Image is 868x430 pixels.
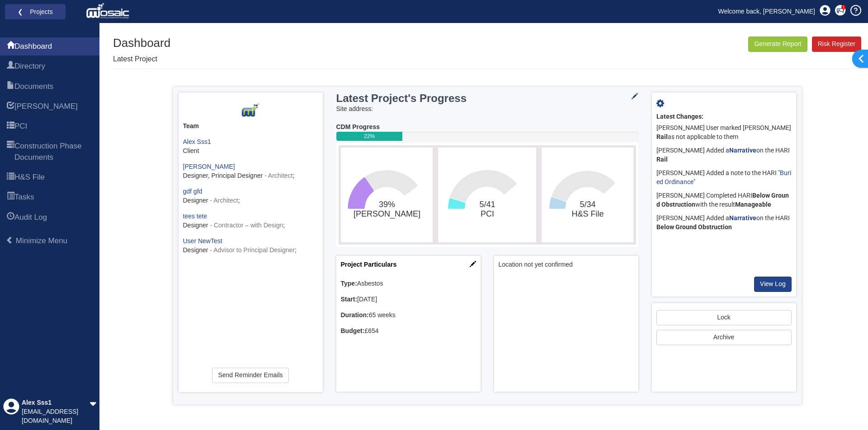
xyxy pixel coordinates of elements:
div: [DATE] [341,295,476,304]
span: Dashboard [14,41,52,52]
span: - Architect [210,197,238,204]
span: Directory [14,61,45,72]
a: ❮ Projects [11,6,60,18]
span: Tasks [7,192,14,203]
a: Narrative [729,147,756,154]
b: Rail [656,156,668,163]
div: [PERSON_NAME] Added a on the HARI [656,144,792,166]
a: Alex Sss1 [183,138,211,145]
a: Risk Register [812,37,861,52]
span: - Architect [264,172,292,179]
span: Client [183,147,199,154]
span: Documents [7,82,14,92]
b: Manageable [735,201,771,208]
div: ; [183,237,318,255]
b: Start: [341,296,358,303]
div: [EMAIL_ADDRESS][DOMAIN_NAME] [22,407,90,425]
span: Designer [183,197,208,204]
div: Site address: [336,105,638,114]
a: View Log [754,277,792,292]
span: H&S File [7,172,14,183]
h3: Latest Project's Progress [336,92,586,104]
b: Type: [341,280,357,287]
span: PCI [7,121,14,132]
a: Send Reminder Emails [212,368,288,383]
img: logo_white.png [86,2,132,20]
a: Lock [656,310,792,325]
a: Welcome back, [PERSON_NAME] [712,5,822,18]
span: Construction Phase Documents [14,141,93,163]
div: Latest Changes: [656,112,792,121]
div: [PERSON_NAME] Added a on the HARI [656,212,792,234]
a: Project Particulars [341,261,397,268]
p: Latest Project [113,54,170,65]
span: Audit Log [7,213,14,223]
button: Generate Report [748,37,807,52]
b: Rail [656,133,668,140]
b: Below Ground Obstruction [656,192,789,208]
div: £654 [341,327,476,336]
div: ; [183,212,318,230]
tspan: H&S File [572,209,604,218]
span: Designer [183,222,208,229]
button: Archive [656,330,792,345]
span: - Advisor to Principal Designer [210,246,295,254]
div: [PERSON_NAME] Added a note to the HARI " " [656,166,792,189]
div: CDM Progress [336,123,638,132]
a: [PERSON_NAME] [183,163,235,170]
span: HARI [7,102,14,112]
text: 5/34 [572,200,604,218]
span: H&S File [14,172,45,183]
svg: 39%​HARI [343,150,430,240]
a: gdf gfd [183,188,203,195]
text: 39% [353,200,420,219]
span: Location not yet confirmed [499,260,634,269]
text: 5/41 [479,200,495,218]
div: ; [183,187,318,205]
span: - Contractor – with Design [210,222,283,229]
div: ; [183,162,318,180]
span: PCI [14,121,27,132]
div: Alex Sss1 [22,398,90,407]
h1: Dashboard [113,37,170,50]
div: [PERSON_NAME] User marked [PERSON_NAME] as not applicable to them [656,121,792,144]
a: Narrative [729,214,756,222]
span: Construction Phase Documents [7,141,14,163]
img: Z [241,102,259,120]
span: Directory [7,61,14,72]
span: Designer [183,246,208,254]
span: HARI [14,101,78,112]
div: Project Location [494,256,638,392]
a: tees tete [183,213,208,220]
b: Duration: [341,311,369,319]
div: 22% [336,132,403,141]
div: Asbestos [341,279,476,288]
span: Dashboard [7,42,14,52]
span: Minimize Menu [6,236,14,244]
a: User NewTest [183,237,222,245]
tspan: PCI [481,209,494,218]
span: Tasks [14,192,34,203]
div: 65 weeks [341,311,476,320]
span: Documents [14,81,53,92]
div: Team [183,122,318,131]
svg: 5/41​PCI [440,150,534,240]
a: Buried Ordinance [656,169,791,185]
svg: 5/34​H&S File [544,150,631,240]
b: Budget: [341,327,365,334]
div: Profile [3,398,19,425]
span: Designer, Principal Designer [183,172,263,179]
div: [PERSON_NAME] Completed HARI with the result [656,189,792,212]
span: Audit Log [14,212,47,223]
b: Below Ground Obstruction [656,223,732,231]
span: Minimize Menu [16,236,67,245]
tspan: [PERSON_NAME] [353,209,420,219]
